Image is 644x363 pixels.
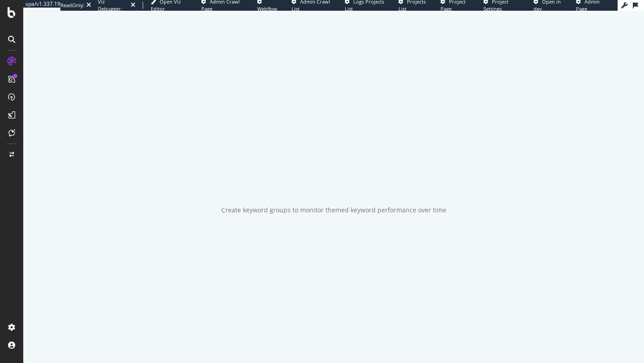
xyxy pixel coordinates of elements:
[221,206,446,215] div: Create keyword groups to monitor themed keyword performance over time
[60,2,85,9] div: ReadOnly:
[257,5,277,12] span: Webflow
[301,159,366,191] div: animation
